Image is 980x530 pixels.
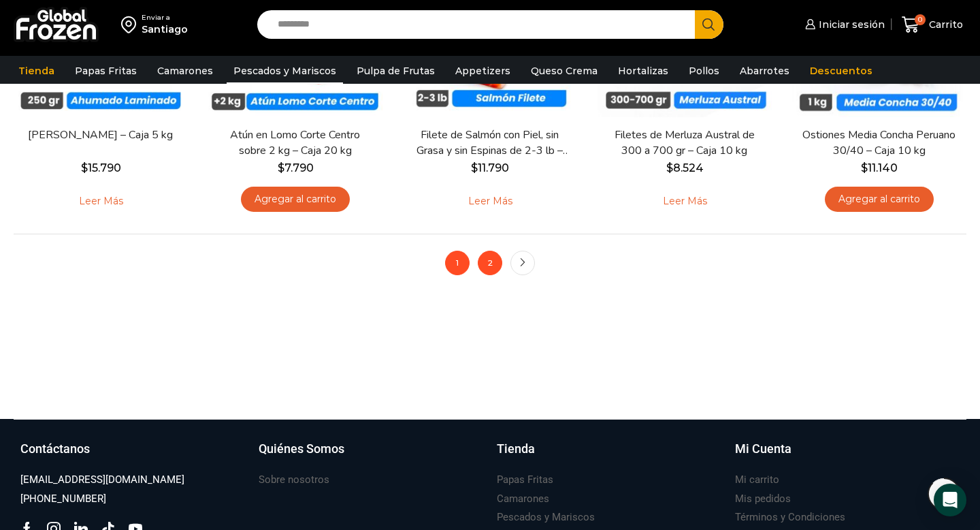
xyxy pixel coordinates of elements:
a: Sobre nosotros [259,471,329,489]
span: $ [81,161,88,174]
a: Queso Crema [524,58,604,84]
span: $ [471,161,478,174]
a: Leé más sobre “Filete de Salmón con Piel, sin Grasa y sin Espinas de 2-3 lb - Premium - Caja 10 kg” [447,187,534,215]
a: 0 Carrito [898,9,966,41]
a: Descuentos [803,58,879,84]
div: Open Intercom Messenger [934,484,966,516]
a: Hortalizas [611,58,675,84]
h3: Mi Cuenta [735,440,791,458]
bdi: 8.524 [666,161,704,174]
a: Papas Fritas [497,471,553,489]
a: Pescados y Mariscos [497,508,595,527]
a: Quiénes Somos [259,440,483,471]
a: 2 [478,251,502,275]
span: $ [278,161,284,174]
a: Ostiones Media Concha Peruano 30/40 – Caja 10 kg [801,127,958,159]
a: Contáctanos [20,440,245,471]
button: Search button [695,10,723,39]
a: Filetes de Merluza Austral de 300 a 700 gr – Caja 10 kg [606,127,763,159]
a: Appetizers [448,58,517,84]
span: 1 [445,251,470,275]
h3: [PHONE_NUMBER] [20,492,106,506]
a: Atún en Lomo Corte Centro sobre 2 kg – Caja 20 kg [217,127,374,159]
h3: Mi carrito [735,473,779,487]
h3: Términos y Condiciones [735,510,845,525]
h3: Tienda [497,440,535,458]
a: [EMAIL_ADDRESS][DOMAIN_NAME] [20,471,184,489]
h3: Sobre nosotros [259,473,329,487]
a: Filete de Salmón con Piel, sin Grasa y sin Espinas de 2-3 lb – Premium – Caja 10 kg [412,127,568,159]
span: $ [861,161,868,174]
a: Pollos [682,58,726,84]
h3: Papas Fritas [497,473,553,487]
a: Tienda [497,440,721,471]
img: address-field-icon.svg [121,13,142,36]
a: Abarrotes [733,58,796,84]
span: Carrito [926,18,963,31]
a: Mis pedidos [735,490,791,508]
bdi: 11.790 [471,161,509,174]
span: Iniciar sesión [815,18,885,31]
a: Leé más sobre “Salmón Ahumado Laminado - Caja 5 kg” [58,187,144,215]
a: Leé más sobre “Filetes de Merluza Austral de 300 a 700 gr - Caja 10 kg” [642,187,728,215]
a: Camarones [497,490,549,508]
bdi: 7.790 [278,161,314,174]
h3: [EMAIL_ADDRESS][DOMAIN_NAME] [20,473,184,487]
a: [PHONE_NUMBER] [20,490,106,508]
span: $ [666,161,673,174]
h3: Camarones [497,492,549,506]
h3: Pescados y Mariscos [497,510,595,525]
h3: Contáctanos [20,440,90,458]
bdi: 11.140 [861,161,898,174]
span: 0 [915,14,926,25]
div: Enviar a [142,13,188,22]
a: Iniciar sesión [802,11,885,38]
a: Tienda [12,58,61,84]
a: Camarones [150,58,220,84]
a: Mi carrito [735,471,779,489]
a: Pescados y Mariscos [227,58,343,84]
a: Mi Cuenta [735,440,960,471]
div: Santiago [142,22,188,36]
h3: Mis pedidos [735,492,791,506]
h3: Quiénes Somos [259,440,344,458]
bdi: 15.790 [81,161,121,174]
a: [PERSON_NAME] – Caja 5 kg [22,127,179,143]
a: Agregar al carrito: “Atún en Lomo Corte Centro sobre 2 kg - Caja 20 kg” [241,187,350,212]
a: Pulpa de Frutas [350,58,442,84]
a: Agregar al carrito: “Ostiones Media Concha Peruano 30/40 - Caja 10 kg” [825,187,934,212]
a: Términos y Condiciones [735,508,845,527]
a: Papas Fritas [68,58,144,84]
